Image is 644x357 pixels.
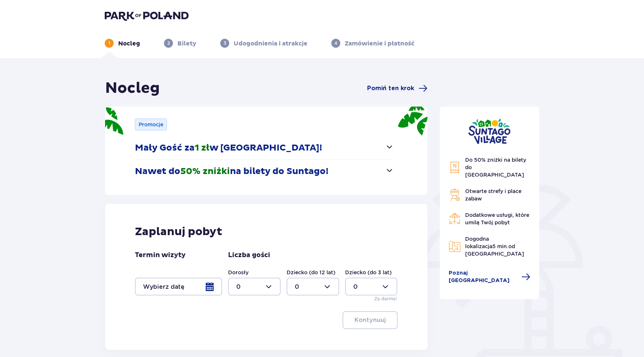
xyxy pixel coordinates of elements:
[449,240,461,252] img: Map Icon
[449,269,531,284] a: Poznaj [GEOGRAPHIC_DATA]
[449,161,461,174] img: Discount Icon
[105,10,189,21] img: Park of Poland logo
[135,166,328,177] p: Nawet do na bilety do Suntago!
[465,157,526,178] span: Do 50% zniżki na bilety do [GEOGRAPHIC_DATA]
[331,39,414,48] div: 4Zamówienie i płatność
[105,39,140,48] div: 1Nocleg
[334,40,337,47] p: 4
[234,40,307,48] p: Udogodnienia i atrakcje
[345,269,392,276] label: Dziecko (do 3 lat)
[345,40,414,48] p: Zamówienie i płatność
[118,40,140,48] p: Nocleg
[367,84,414,92] span: Pomiń ten krok
[105,79,160,98] h1: Nocleg
[135,251,186,260] p: Termin wizyty
[465,212,529,225] span: Dodatkowe usługi, które umilą Twój pobyt
[287,269,335,276] label: Dziecko (do 12 lat)
[374,296,397,302] p: Za darmo!
[367,84,427,93] a: Pomiń ten krok
[449,269,517,284] span: Poznaj [GEOGRAPHIC_DATA]
[224,40,226,47] p: 3
[449,213,461,225] img: Restaurant Icon
[228,269,249,276] label: Dorosły
[468,119,511,144] img: Suntago Village
[135,142,322,154] p: Mały Gość za w [GEOGRAPHIC_DATA]!
[164,39,196,48] div: 2Bilety
[492,243,508,249] span: 5 min.
[135,225,222,239] p: Zaplanuj pobyt
[108,40,110,47] p: 1
[195,142,209,154] span: 1 zł
[465,188,521,202] span: Otwarte strefy i place zabaw
[139,121,163,128] p: Promocje
[135,160,394,183] button: Nawet do50% zniżkina bilety do Suntago!
[465,236,524,257] span: Dogodna lokalizacja od [GEOGRAPHIC_DATA]
[220,39,307,48] div: 3Udogodnienia i atrakcje
[177,40,196,48] p: Bilety
[354,316,386,324] p: Kontynuuj
[449,189,461,201] img: Grill Icon
[135,136,394,159] button: Mały Gość za1 złw [GEOGRAPHIC_DATA]!
[167,40,170,47] p: 2
[342,311,398,329] button: Kontynuuj
[180,166,230,177] span: 50% zniżki
[228,251,270,260] p: Liczba gości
